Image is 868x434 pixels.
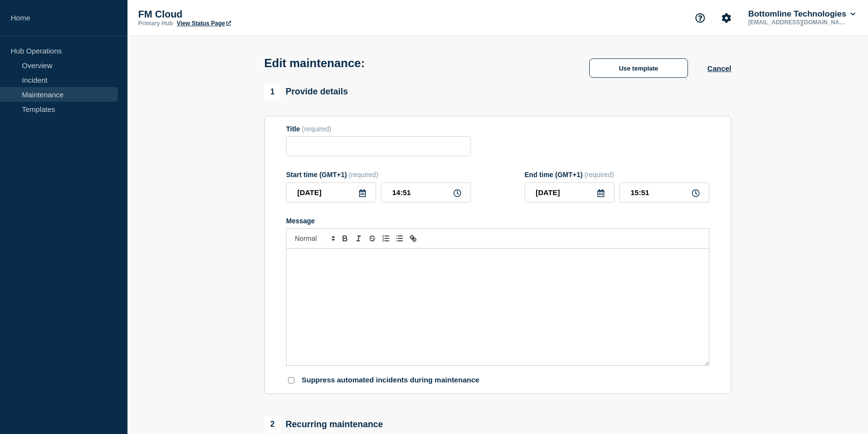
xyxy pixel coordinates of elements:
[381,182,471,202] input: HH:MM
[716,8,737,28] button: Account settings
[349,171,379,179] span: (required)
[264,84,348,100] div: Provide details
[138,20,173,27] p: Primary Hub
[524,171,709,179] div: End time (GMT+1)
[287,249,709,365] div: Message
[746,9,857,19] button: Bottomline Technologies
[177,20,231,27] a: View Status Page
[264,84,281,100] span: 1
[286,125,471,133] div: Title
[619,182,709,202] input: HH:MM
[264,56,365,70] h1: Edit maintenance:
[365,233,379,244] button: Toggle strikethrough text
[264,416,383,433] div: Recurring maintenance
[352,233,365,244] button: Toggle italic text
[290,233,338,244] span: Font size
[302,125,331,133] span: (required)
[264,416,281,433] span: 2
[338,233,352,244] button: Toggle bold text
[406,233,420,244] button: Toggle link
[302,376,479,385] p: Suppress automated incidents during maintenance
[379,233,393,244] button: Toggle ordered list
[286,182,376,202] input: YYYY-MM-DD
[138,9,333,20] p: FM Cloud
[286,136,471,156] input: Title
[584,171,614,179] span: (required)
[286,171,471,179] div: Start time (GMT+1)
[393,233,406,244] button: Toggle bulleted list
[690,8,710,28] button: Support
[746,19,848,26] p: [EMAIL_ADDRESS][DOMAIN_NAME]
[288,377,294,383] input: Suppress automated incidents during maintenance
[524,182,615,202] input: YYYY-MM-DD
[286,217,709,225] div: Message
[589,58,688,78] button: Use template
[707,64,731,72] button: Cancel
